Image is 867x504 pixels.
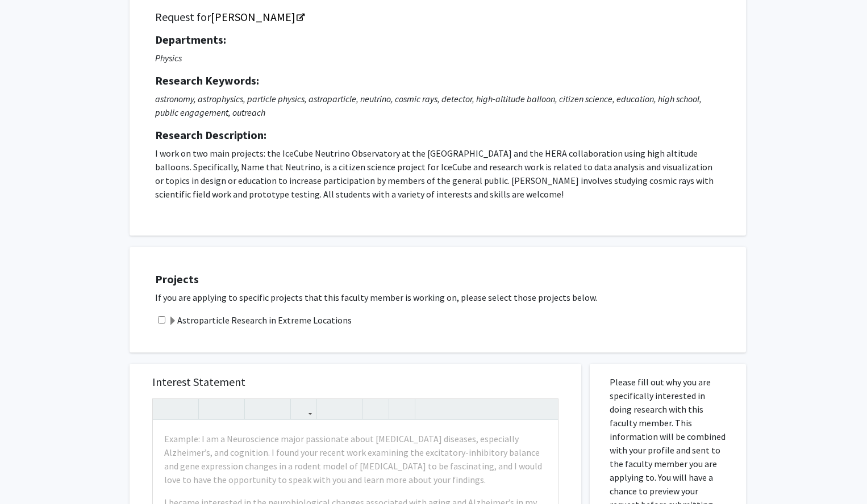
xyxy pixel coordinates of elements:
[320,399,340,419] button: Unordered list
[222,399,241,419] button: Emphasis (Ctrl + I)
[152,375,558,389] h5: Interest Statement
[155,73,259,87] strong: Research Keywords:
[155,128,266,142] strong: Research Description:
[268,399,287,419] button: Subscript
[155,93,702,118] i: astronomy, astrophysics, particle physics, astroparticle, neutrino, cosmic rays, detector, high-a...
[155,52,182,64] i: Physics
[294,399,314,419] button: Link
[248,399,268,419] button: Superscript
[340,399,360,419] button: Ordered list
[392,399,412,419] button: Insert horizontal rule
[155,32,226,47] strong: Departments:
[155,146,720,201] p: I work on two main projects: the IceCube Neutrino Observatory at the [GEOGRAPHIC_DATA] and the HE...
[168,313,352,327] label: Astroparticle Research in Extreme Locations
[155,272,199,286] strong: Projects
[164,432,547,486] p: Example: I am a Neuroscience major passionate about [MEDICAL_DATA] diseases, especially Alzheimer...
[176,399,195,419] button: Redo (Ctrl + Y)
[9,453,48,495] iframe: Chat
[155,291,735,304] p: If you are applying to specific projects that this faculty member is working on, please select th...
[202,399,222,419] button: Strong (Ctrl + B)
[155,10,720,24] h5: Request for
[156,399,176,419] button: Undo (Ctrl + Z)
[211,10,303,24] a: Opens in a new tab
[366,399,386,419] button: Remove format
[535,399,555,419] button: Fullscreen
